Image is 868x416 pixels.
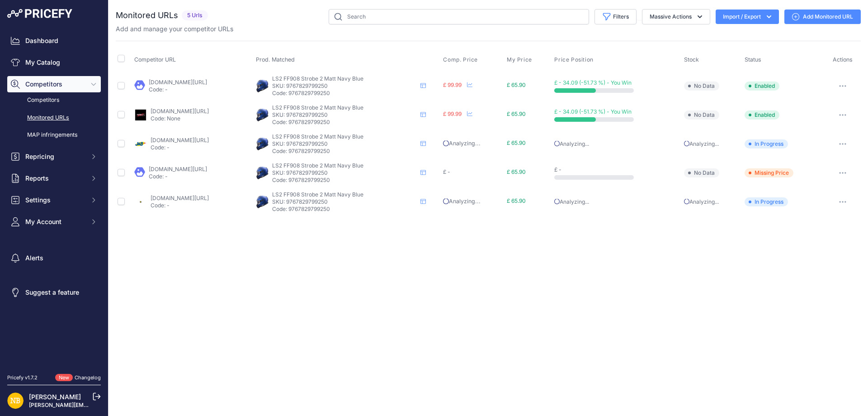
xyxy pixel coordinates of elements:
p: SKU: 9767829799250 [272,140,417,148]
p: Analyzing... [684,140,741,148]
p: Code: 9767829799250 [272,148,417,155]
span: Analyzing... [443,198,480,205]
span: £ 65.90 [507,110,526,117]
p: Code: - [149,86,207,93]
span: New [55,374,73,382]
button: Massive Actions [642,9,710,24]
a: Dashboard [7,33,101,49]
span: LS2 FF908 Strobe 2 Matt Navy Blue [272,162,363,169]
div: £ - [554,166,680,173]
p: Analyzing... [554,198,680,206]
span: LS2 FF908 Strobe 2 Matt Navy Blue [272,133,363,140]
button: Price Position [554,56,595,63]
button: My Account [7,214,101,230]
span: Status [745,56,761,63]
span: £ 99.99 [443,81,462,88]
span: £ 65.90 [507,139,526,146]
p: SKU: 9767829799250 [272,111,417,119]
span: Missing Price [745,168,793,177]
p: Code: 9767829799250 [272,90,417,97]
img: Pricefy Logo [7,9,72,18]
button: Comp. Price [443,56,480,63]
span: Price Position [554,56,593,63]
span: My Price [507,56,532,63]
a: Suggest a feature [7,284,101,301]
span: £ 65.90 [507,197,526,204]
span: £ - 34.09 (-51.73 %) - You Win [554,108,632,115]
a: [PERSON_NAME][EMAIL_ADDRESS][DOMAIN_NAME] [29,402,168,408]
span: Enabled [745,110,779,120]
a: [DOMAIN_NAME][URL] [149,166,207,172]
p: Add and manage your competitor URLs [116,24,233,33]
p: Code: - [151,144,209,151]
p: Code: - [149,173,207,180]
span: LS2 FF908 Strobe 2 Matt Navy Blue [272,191,363,198]
button: Import / Export [716,10,779,24]
p: Code: None [151,115,209,122]
span: Repricing [25,152,85,161]
a: [DOMAIN_NAME][URL] [151,108,209,115]
span: In Progress [745,139,788,148]
a: Competitors [7,92,101,108]
span: No Data [684,81,719,91]
span: £ - 34.09 (-51.73 %) - You Win [554,79,632,86]
p: Code: 9767829799250 [272,119,417,126]
button: Settings [7,192,101,208]
span: £ 65.90 [507,81,526,88]
span: Comp. Price [443,56,478,63]
button: Reports [7,170,101,186]
h2: Monitored URLs [116,9,178,22]
div: Pricefy v1.7.2 [7,374,38,382]
span: My Account [25,217,85,226]
p: Analyzing... [684,198,741,206]
p: Code: 9767829799250 [272,206,417,213]
span: No Data [684,110,719,120]
span: £ 99.99 [443,110,462,117]
p: Code: - [151,202,209,209]
a: My Catalog [7,54,101,71]
nav: Sidebar [7,33,101,363]
button: Competitors [7,76,101,92]
span: 5 Urls [182,10,208,21]
a: [DOMAIN_NAME][URL] [151,137,209,143]
p: SKU: 9767829799250 [272,169,417,177]
a: [PERSON_NAME] [29,393,81,401]
input: Search [329,9,589,24]
a: Monitored URLs [7,110,101,126]
button: Filters [594,9,637,24]
a: [DOMAIN_NAME][URL] [151,195,209,201]
div: £ - [443,168,503,176]
button: My Price [507,56,534,63]
p: SKU: 9767829799250 [272,82,417,90]
span: Competitor URL [134,56,176,63]
button: Repricing [7,148,101,165]
span: £ 65.90 [507,168,526,175]
p: Code: 9767829799250 [272,177,417,184]
p: SKU: 9767829799250 [272,198,417,206]
span: Settings [25,196,85,205]
a: MAP infringements [7,127,101,143]
span: LS2 FF908 Strobe 2 Matt Navy Blue [272,75,363,82]
a: Changelog [75,374,101,381]
a: [DOMAIN_NAME][URL] [149,79,207,86]
span: LS2 FF908 Strobe 2 Matt Navy Blue [272,104,363,111]
span: Prod. Matched [256,56,295,63]
span: Reports [25,174,85,183]
span: In Progress [745,197,788,206]
span: Analyzing... [443,140,480,147]
span: Enabled [745,81,779,91]
a: Add Monitored URL [784,10,861,24]
span: Stock [684,56,699,63]
a: Alerts [7,250,101,266]
p: Analyzing... [554,140,680,148]
span: Actions [833,56,853,63]
span: No Data [684,168,719,177]
span: Competitors [25,80,85,89]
